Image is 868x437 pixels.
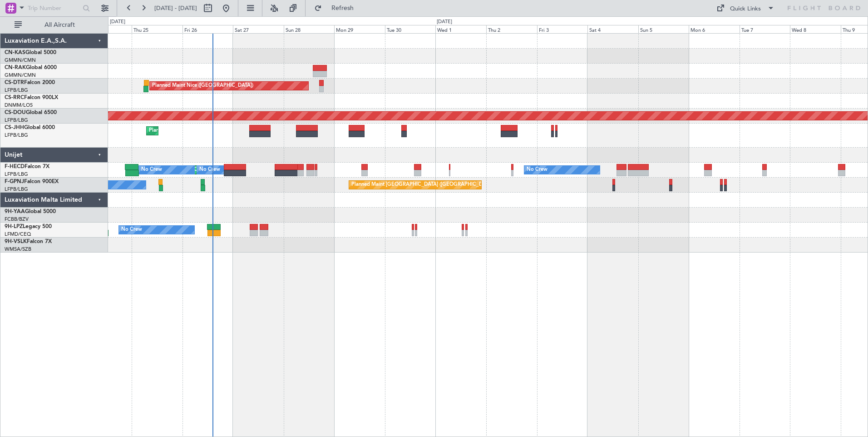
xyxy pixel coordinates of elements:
a: CS-RRCFalcon 900LX [5,95,58,100]
a: GMMN/CMN [5,57,36,64]
a: LFMD/CEQ [5,231,31,238]
div: Mon 29 [334,25,385,33]
div: Mon 6 [689,25,740,33]
a: 9H-YAAGlobal 5000 [5,209,56,214]
div: Planned Maint Nice ([GEOGRAPHIC_DATA]) [152,79,253,93]
a: DNMM/LOS [5,102,33,109]
span: CN-KAS [5,50,25,55]
div: Sat 27 [233,25,284,33]
div: No Crew [121,223,142,237]
input: Trip Number [28,1,80,15]
span: All Aircraft [24,22,96,28]
div: [DATE] [110,18,125,26]
div: Thu 2 [486,25,537,33]
div: Sat 4 [587,25,638,33]
div: Planned Maint [GEOGRAPHIC_DATA] ([GEOGRAPHIC_DATA]) [149,124,292,138]
a: CS-JHHGlobal 6000 [5,125,55,130]
span: F-HECD [5,164,25,169]
span: F-GPNJ [5,179,24,184]
span: CS-DOU [5,110,26,115]
span: Refresh [324,5,362,11]
span: CS-JHH [5,125,24,130]
a: LFPB/LBG [5,87,28,94]
button: All Aircraft [10,18,99,32]
div: Sun 5 [638,25,689,33]
span: 9H-LPZ [5,224,23,229]
a: CS-DTRFalcon 2000 [5,80,55,85]
div: No Crew [141,163,162,177]
div: Wed 1 [435,25,486,33]
div: Tue 7 [740,25,790,33]
div: Planned Maint [GEOGRAPHIC_DATA] ([GEOGRAPHIC_DATA]) [351,178,494,192]
div: Thu 25 [132,25,182,33]
span: CS-DTR [5,80,24,85]
a: LFPB/LBG [5,171,28,178]
span: CS-RRC [5,95,24,100]
a: LFPB/LBG [5,117,28,124]
a: CS-DOUGlobal 6500 [5,110,57,115]
a: CN-RAKGlobal 6000 [5,65,57,70]
div: No Crew [527,163,547,177]
div: Quick Links [730,5,761,14]
a: GMMN/CMN [5,72,36,79]
span: [DATE] - [DATE] [154,4,197,12]
button: Quick Links [712,1,779,15]
span: 9H-YAA [5,209,25,214]
div: [DATE] [437,18,452,26]
div: Fri 26 [182,25,233,33]
button: Refresh [310,1,365,15]
div: Wed 8 [790,25,841,33]
div: Tue 30 [385,25,436,33]
div: No Crew [199,163,220,177]
span: CN-RAK [5,65,26,70]
a: WMSA/SZB [5,246,31,253]
a: CN-KASGlobal 5000 [5,50,56,55]
a: F-GPNJFalcon 900EX [5,179,59,184]
a: 9H-LPZLegacy 500 [5,224,52,229]
span: 9H-VSLK [5,239,27,244]
a: FCBB/BZV [5,216,29,223]
div: Sun 28 [284,25,335,33]
a: 9H-VSLKFalcon 7X [5,239,52,244]
div: Fri 3 [537,25,588,33]
a: LFPB/LBG [5,186,28,193]
a: F-HECDFalcon 7X [5,164,49,169]
a: LFPB/LBG [5,132,28,139]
